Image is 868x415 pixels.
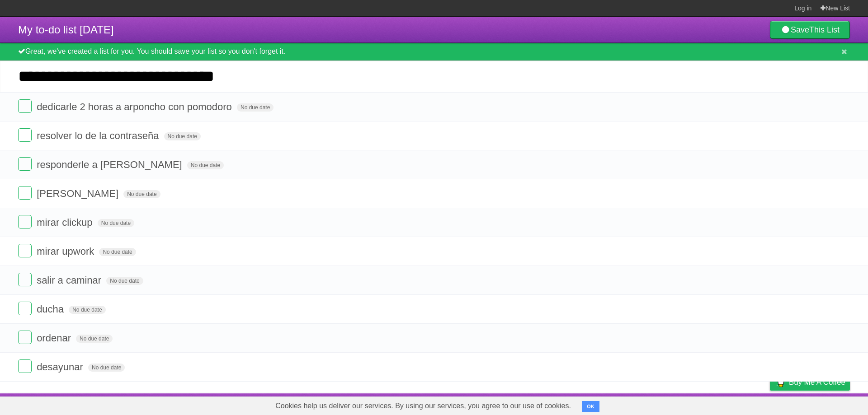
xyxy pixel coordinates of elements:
[98,219,134,227] span: No due date
[18,215,32,228] label: Done
[18,186,32,200] label: Done
[18,99,32,113] label: Done
[18,157,32,171] label: Done
[237,103,274,112] span: No due date
[99,248,136,256] span: No due date
[18,273,32,286] label: Done
[18,331,32,344] label: Done
[809,25,840,34] b: This List
[18,359,32,373] label: Done
[37,332,73,344] span: ordenar
[187,161,224,169] span: No due date
[758,396,782,413] a: Privacy
[37,188,121,199] span: [PERSON_NAME]
[770,21,850,39] a: SaveThis List
[37,246,96,257] span: mirar upwork
[18,128,32,142] label: Done
[727,396,747,413] a: Terms
[266,397,580,415] span: Cookies help us deliver our services. By using our services, you agree to our use of cookies.
[37,275,104,286] span: salir a caminar
[37,159,184,170] span: responderle a [PERSON_NAME]
[18,23,114,36] span: My to-do list [DATE]
[650,396,669,413] a: About
[69,306,105,314] span: No due date
[774,374,787,390] img: Buy me a coffee
[582,401,599,412] button: OK
[37,303,66,315] span: ducha
[789,374,845,390] span: Buy me a coffee
[164,132,201,140] span: No due date
[37,101,234,112] span: dedicarle 2 horas a arponcho con pomodoro
[123,190,160,198] span: No due date
[106,277,143,285] span: No due date
[793,396,850,413] a: Suggest a feature
[37,361,85,373] span: desayunar
[770,374,850,391] a: Buy me a coffee
[88,364,125,372] span: No due date
[679,396,716,413] a: Developers
[37,130,161,141] span: resolver lo de la contraseña
[18,302,32,315] label: Done
[76,335,113,343] span: No due date
[18,244,32,257] label: Done
[37,217,94,228] span: mirar clickup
